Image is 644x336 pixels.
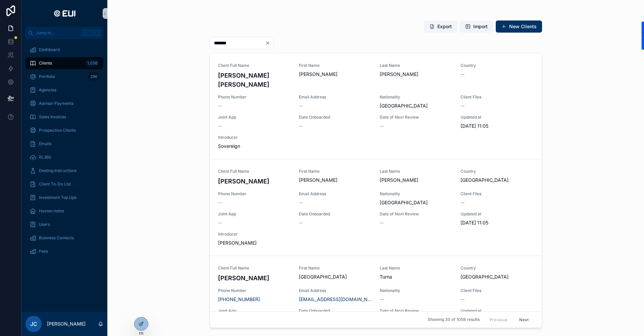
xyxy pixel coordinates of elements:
span: Client Full Name [218,63,291,68]
a: Prospective Clients [25,124,103,136]
span: -- [218,199,222,206]
a: Advisor Payments [25,97,103,110]
span: JC [30,320,37,328]
span: Updated at [461,211,533,217]
span: Portfolio [39,74,55,79]
span: Email Address [299,191,372,197]
span: [PERSON_NAME] [380,71,452,78]
span: Nationality [380,94,452,100]
button: New Clients [496,20,542,33]
span: Sales Invoices [39,114,66,120]
a: [PHONE_NUMBER] [218,296,260,303]
span: Date Onboarded [299,308,372,313]
span: -- [380,123,384,129]
a: Portfolio296 [25,71,103,83]
span: [PERSON_NAME] [218,240,291,246]
span: Advisor Payments [39,101,73,106]
span: Last Name [380,169,452,174]
span: Email Address [299,288,372,293]
a: [EMAIL_ADDRESS][DOMAIN_NAME] [299,296,372,303]
span: Date of Next Review [380,115,452,120]
a: Agencies [25,84,103,96]
span: First Name [299,265,372,271]
a: Clients1,058 [25,57,103,69]
span: Last Name [380,265,452,271]
span: [PERSON_NAME] [299,177,372,183]
span: Country [461,63,533,68]
a: Fees [25,245,103,257]
span: [DATE] 11:05 [461,219,533,226]
span: Dashboard [39,47,60,52]
span: Phone Number [218,94,291,100]
span: Country [461,169,533,174]
span: Fees [39,249,48,254]
span: Joint App [218,211,291,217]
div: 296 [88,73,99,81]
span: K [95,30,100,36]
span: Investment Top Ups [39,195,76,200]
span: [GEOGRAPHIC_DATA] [380,102,428,109]
span: Date of Next Review [380,308,452,313]
span: Introducer [218,135,291,140]
span: Client Files [461,191,533,197]
span: Nationality [380,288,452,293]
span: Client Full Name [218,265,291,271]
h4: [PERSON_NAME] [PERSON_NAME] [218,71,291,89]
a: Dashboard [25,44,103,56]
span: -- [380,219,384,226]
span: Sovereign [218,143,291,150]
span: Date Onboarded [299,211,372,217]
span: Hoxton notes [39,208,64,214]
a: Dealing Instructions [25,165,103,177]
span: Agencies [39,87,56,93]
button: Import [460,20,493,33]
span: -- [461,199,465,206]
span: [PERSON_NAME] [380,177,452,183]
div: scrollable content [21,39,107,266]
span: Prospective Clients [39,128,76,133]
span: Date Onboarded [299,115,372,120]
span: [GEOGRAPHIC_DATA] [461,177,533,183]
a: Client To-Do List [25,178,103,190]
a: Sales Invoices [25,111,103,123]
span: [DATE] 11:05 [461,123,533,129]
span: -- [218,219,222,226]
span: -- [299,123,303,129]
h4: [PERSON_NAME] [218,177,291,186]
span: Business Contacts [39,235,74,241]
span: Joint App [218,308,291,313]
span: Users [39,222,50,227]
span: Turna [380,274,452,280]
span: Client Files [461,94,533,100]
span: Country [461,265,533,271]
span: [GEOGRAPHIC_DATA] [380,199,428,206]
span: Ctrl [81,30,93,36]
span: -- [218,102,222,109]
h4: [PERSON_NAME] [218,274,291,283]
a: RL360 [25,151,103,163]
img: App logo [51,8,77,19]
span: Import [473,23,488,30]
a: Business Contacts [25,232,103,244]
span: -- [380,296,384,303]
span: Phone Number [218,288,291,293]
span: [PERSON_NAME] [299,71,372,78]
span: [GEOGRAPHIC_DATA] [461,274,533,280]
span: -- [299,102,303,109]
a: Hoxton notes [25,205,103,217]
p: [PERSON_NAME] [47,321,86,327]
a: Client Full Name[PERSON_NAME]First Name[PERSON_NAME]Last Name[PERSON_NAME]Country[GEOGRAPHIC_DATA... [210,159,542,256]
button: Next [515,314,533,325]
span: Updated at [461,115,533,120]
span: RL360 [39,155,51,160]
span: -- [299,199,303,206]
span: Introducer [218,232,291,237]
span: Updated at [461,308,533,313]
a: Investment Top Ups [25,192,103,204]
span: Phone Number [218,191,291,197]
button: Clear [265,40,273,46]
button: Export [424,20,457,33]
span: Dealing Instructions [39,168,76,173]
span: -- [461,296,465,303]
